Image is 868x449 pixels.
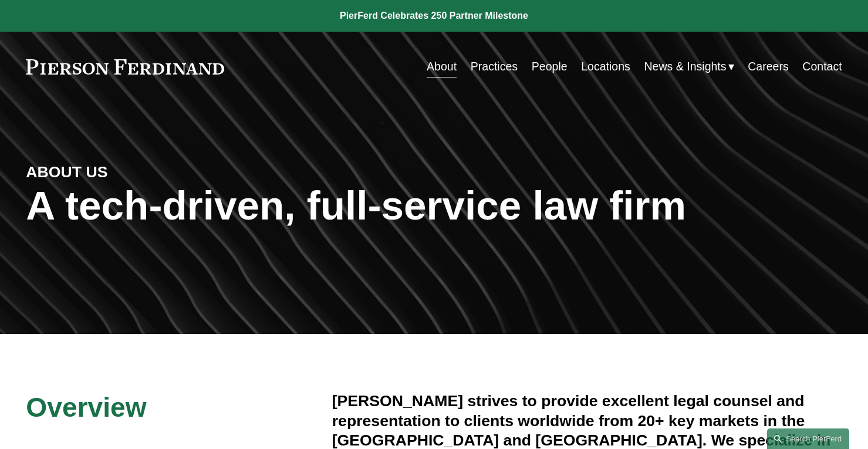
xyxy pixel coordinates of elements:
a: Locations [581,55,630,78]
a: Careers [748,55,788,78]
a: Search this site [767,428,849,449]
h1: A tech-driven, full-service law firm [26,183,842,229]
span: News & Insights [644,56,727,77]
a: Contact [802,55,842,78]
a: Practices [471,55,518,78]
a: About [427,55,457,78]
a: People [532,55,568,78]
strong: ABOUT US [26,163,107,181]
span: Overview [26,392,146,423]
a: folder dropdown [644,55,734,78]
